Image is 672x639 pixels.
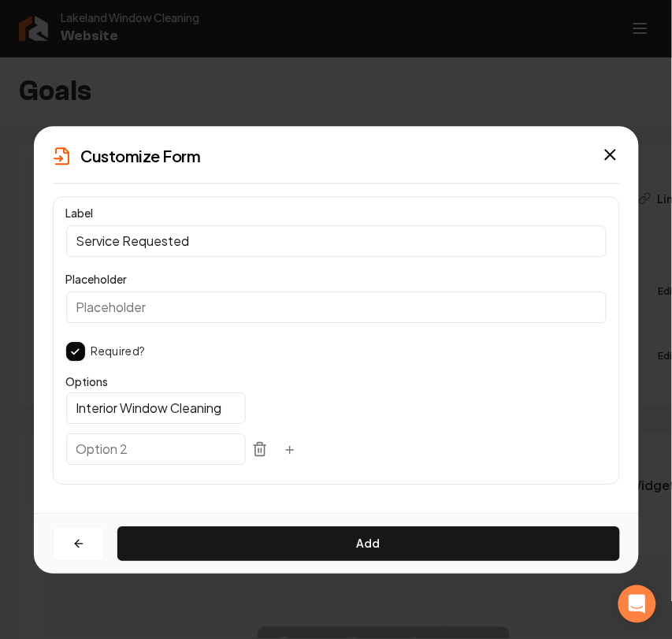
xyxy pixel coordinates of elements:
[117,526,620,561] button: Add
[66,433,246,465] input: Option 2
[66,225,607,257] input: Name
[66,292,607,323] input: Placeholder
[91,344,146,359] label: Required?
[81,145,201,167] h2: Customize Form
[66,272,128,286] label: Placeholder
[66,373,607,389] span: Options
[66,392,246,424] input: Option 1
[66,206,94,220] label: Label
